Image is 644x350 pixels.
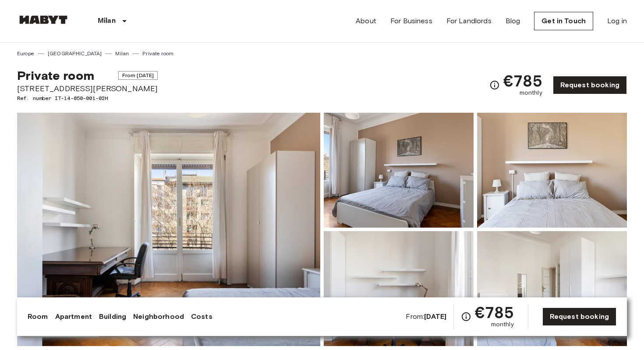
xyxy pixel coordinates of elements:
span: Private room [17,68,94,83]
span: [STREET_ADDRESS][PERSON_NAME] [17,83,158,94]
img: Picture of unit IT-14-050-001-02H [324,113,474,228]
span: €785 [475,304,514,320]
a: Milan [115,50,129,57]
a: [GEOGRAPHIC_DATA] [48,50,102,57]
img: Marketing picture of unit IT-14-050-001-02H [17,113,320,346]
b: [DATE] [424,312,446,321]
img: Picture of unit IT-14-050-001-02H [477,231,627,346]
a: About [356,16,376,26]
a: Log in [607,16,627,26]
span: monthly [491,320,514,329]
img: Habyt [17,15,70,24]
a: Room [28,311,48,322]
svg: Check cost overview for full price breakdown. Please note that discounts apply to new joiners onl... [489,80,500,90]
a: Get in Touch [534,12,593,30]
a: Building [99,311,126,322]
img: Picture of unit IT-14-050-001-02H [324,231,474,346]
span: Ref. number IT-14-050-001-02H [17,94,158,102]
svg: Check cost overview for full price breakdown. Please note that discounts apply to new joiners onl... [461,311,471,322]
a: Neighborhood [133,311,184,322]
span: €785 [503,73,542,89]
a: For Business [390,16,432,26]
a: Private room [142,50,173,57]
p: Milan [98,16,116,26]
span: From: [406,312,446,321]
span: monthly [520,89,542,97]
a: Request booking [553,76,627,94]
a: Costs [191,311,212,322]
a: Europe [17,50,34,57]
a: Request booking [542,307,616,326]
span: From [DATE] [118,71,158,80]
img: Picture of unit IT-14-050-001-02H [477,113,627,228]
a: Blog [506,16,520,26]
a: For Landlords [446,16,492,26]
a: Apartment [55,311,92,322]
